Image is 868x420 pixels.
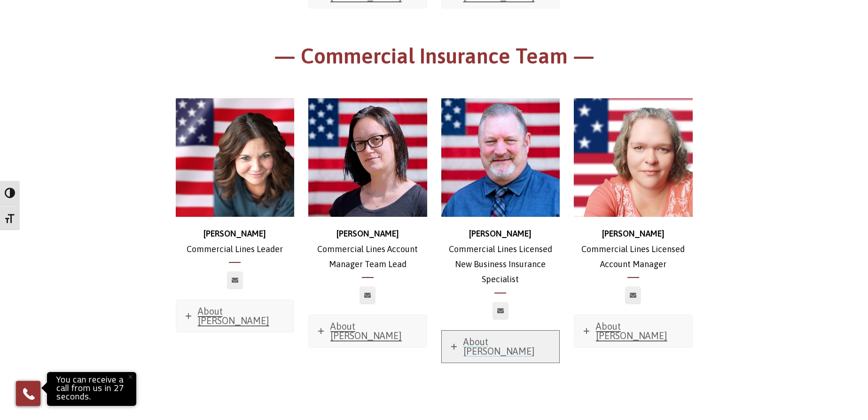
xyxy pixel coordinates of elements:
[336,229,399,238] strong: [PERSON_NAME]
[176,300,294,332] a: About [PERSON_NAME]
[574,98,693,217] img: d30fe02f-70d5-4880-bc87-19dbce6882f2
[441,98,560,217] img: ross
[602,229,665,238] strong: [PERSON_NAME]
[21,386,36,401] img: Phone icon
[309,315,427,347] a: About [PERSON_NAME]
[176,42,693,75] h1: — Commercial Insurance Team —
[176,226,295,257] p: Commercial Lines Leader
[463,336,535,357] span: About [PERSON_NAME]
[442,331,560,363] a: About [PERSON_NAME]
[49,374,134,404] p: You can receive a call from us in 27 seconds.
[308,226,427,272] p: Commercial Lines Account Manager Team Lead
[574,315,692,347] a: About [PERSON_NAME]
[198,306,269,326] span: About [PERSON_NAME]
[330,321,402,341] span: About [PERSON_NAME]
[469,229,532,238] strong: [PERSON_NAME]
[574,226,693,272] p: Commercial Lines Licensed Account Manager
[176,98,295,217] img: Stephanie_500x500
[441,226,560,287] p: Commercial Lines Licensed New Business Insurance Specialist
[308,98,427,217] img: Jessica (1)
[120,366,141,387] button: Close
[596,321,667,341] span: About [PERSON_NAME]
[203,229,266,238] strong: [PERSON_NAME]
